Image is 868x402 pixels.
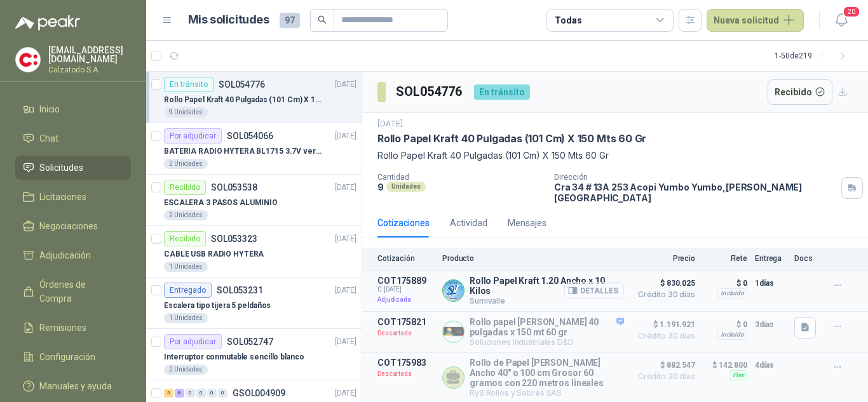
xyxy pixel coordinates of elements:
div: Todas [555,13,581,27]
p: Calzatodo S.A. [48,66,131,74]
div: 1 - 50 de 219 [775,46,853,66]
p: Cantidad [377,173,544,182]
p: Adjudicada [377,293,435,306]
p: [DATE] [335,233,356,245]
p: Flete [703,254,747,263]
button: Detalles [564,282,624,299]
p: Cra 34 # 13A 253 Acopi Yumbo Yumbo , [PERSON_NAME][GEOGRAPHIC_DATA] [554,182,836,203]
p: 9 [377,182,384,192]
div: 9 Unidades [164,107,208,117]
img: Logo peakr [15,15,80,30]
a: Órdenes de Compra [15,272,131,311]
p: BATERIA RADIO HYTERA BL1715 3.7V ver imagen [164,145,322,157]
span: Inicio [39,102,60,116]
a: Manuales y ayuda [15,374,131,398]
p: SOL052747 [227,337,273,346]
p: [DATE] [335,387,356,399]
div: Cotizaciones [377,216,430,230]
div: 0 [186,389,195,398]
p: [DATE] [377,118,403,130]
div: Recibido [164,231,206,246]
p: SOL054066 [227,131,273,140]
span: $ 882.547 [632,358,695,373]
span: Licitaciones [39,190,86,204]
p: [DATE] [335,182,356,194]
div: 6 [175,389,184,398]
a: Negociaciones [15,214,131,238]
a: En tránsitoSOL054776[DATE] Rollo Papel Kraft 40 Pulgadas (101 Cm) X 150 Mts 60 Gr9 Unidades [146,72,362,123]
p: [DATE] [335,285,356,297]
a: Adjudicación [15,243,131,267]
p: COT175821 [377,317,435,327]
p: RyS Rollos y Sobres SAS [470,388,624,398]
p: 3 días [755,317,787,332]
p: $ 142.800 [703,358,747,373]
button: 20 [830,9,853,32]
div: Entregado [164,283,212,298]
span: Configuración [39,350,95,364]
h3: SOL054776 [396,82,464,102]
div: Incluido [717,330,747,340]
a: Configuración [15,345,131,369]
div: En tránsito [474,84,530,100]
span: search [318,15,327,24]
a: RecibidoSOL053538[DATE] ESCALERA 3 PASOS ALUMINIO2 Unidades [146,175,362,226]
a: Inicio [15,97,131,121]
div: Actividad [450,216,487,230]
p: $ 0 [703,276,747,291]
div: 1 Unidades [164,262,208,272]
p: GSOL004909 [233,389,285,398]
a: Licitaciones [15,185,131,209]
p: Entrega [755,254,787,263]
div: 2 Unidades [164,365,208,375]
p: Rollo Papel Kraft 40 Pulgadas (101 Cm) X 150 Mts 60 Gr [164,94,322,106]
p: Descartada [377,368,435,380]
p: [DATE] [335,79,356,91]
p: Docs [794,254,820,263]
span: Manuales y ayuda [39,379,112,393]
p: Sumivalle [470,296,624,305]
img: Company Logo [443,321,464,342]
p: $ 0 [703,317,747,332]
h1: Mis solicitudes [188,11,269,29]
div: Por adjudicar [164,128,222,144]
button: Nueva solicitud [707,9,804,32]
span: C: [DATE] [377,286,435,293]
p: Cotización [377,254,435,263]
a: Chat [15,126,131,151]
div: Mensajes [508,216,546,230]
div: 0 [218,389,227,398]
div: 2 Unidades [164,210,208,220]
p: Descartada [377,327,435,340]
p: SOL054776 [219,80,265,89]
a: Por adjudicarSOL054066[DATE] BATERIA RADIO HYTERA BL1715 3.7V ver imagen2 Unidades [146,123,362,175]
p: Rollo de Papel [PERSON_NAME] Ancho 40" o 100 cm Grosor 60 gramos con 220 metros lineales [470,358,624,388]
p: SOL053538 [211,183,257,192]
div: Recibido [164,180,206,195]
p: COT175889 [377,276,435,286]
p: SOL053323 [211,234,257,243]
p: Rollo Papel Kraft 40 Pulgadas (101 Cm) X 150 Mts 60 Gr [377,132,646,145]
p: 4 días [755,358,787,373]
img: Company Logo [16,48,40,72]
p: [DATE] [335,336,356,348]
p: Rollo Papel Kraft 1.20 Ancho x 10 Kilos [470,276,624,296]
div: Incluido [717,288,747,298]
a: Solicitudes [15,156,131,180]
span: Chat [39,131,58,145]
span: Crédito 30 días [632,373,695,380]
div: Por adjudicar [164,334,222,349]
div: 2 Unidades [164,159,208,169]
div: Unidades [386,182,426,192]
a: Por adjudicarSOL052747[DATE] Interruptor conmutable sencillo blanco2 Unidades [146,329,362,380]
p: COT175983 [377,358,435,368]
p: SOL053231 [217,286,263,295]
p: Precio [632,254,695,263]
p: Dirección [554,173,836,182]
span: Órdenes de Compra [39,278,119,305]
div: 1 Unidades [164,313,208,323]
span: Negociaciones [39,219,98,233]
span: 20 [843,6,860,18]
div: En tránsito [164,77,214,92]
span: 97 [280,13,300,28]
